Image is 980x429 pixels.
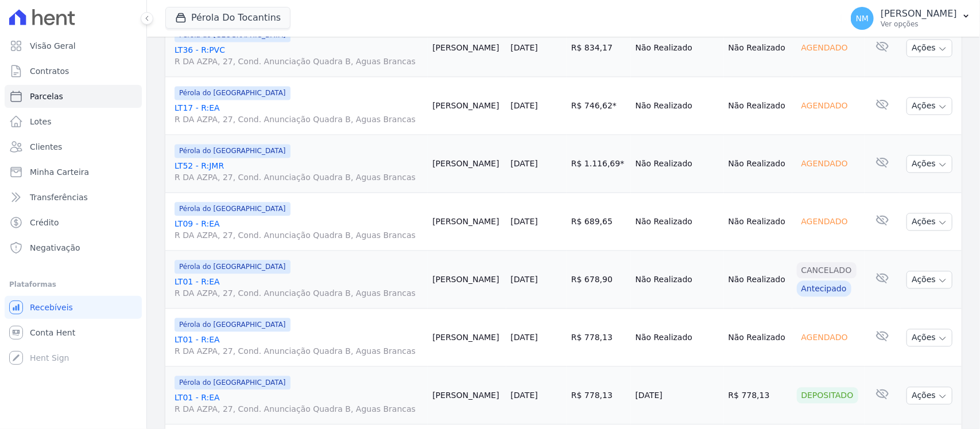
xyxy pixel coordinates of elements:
span: R DA AZPA, 27, Cond. Anunciação Quadra B, Aguas Brancas [175,345,423,357]
div: Agendado [797,97,853,114]
td: R$ 1.116,69 [567,135,631,193]
span: Clientes [30,141,62,153]
span: Crédito [30,217,59,228]
a: Transferências [5,186,142,209]
td: [PERSON_NAME] [428,135,506,193]
div: Cancelado [797,262,857,278]
a: Conta Hent [5,321,142,344]
td: R$ 746,62 [567,77,631,135]
button: Ações [907,271,952,288]
button: Pérola Do Tocantins [165,7,290,29]
td: Não Realizado [724,309,792,366]
button: Ações [907,155,952,173]
a: Crédito [5,211,142,234]
a: LT01 - R:EAR DA AZPA, 27, Cond. Anunciação Quadra B, Aguas Brancas [175,276,423,299]
td: Não Realizado [631,309,724,366]
span: Parcelas [30,91,63,102]
span: Transferências [30,192,88,203]
span: R DA AZPA, 27, Cond. Anunciação Quadra B, Aguas Brancas [175,403,423,415]
a: [DATE] [511,391,538,400]
span: Pérola do [GEOGRAPHIC_DATA] [175,260,290,274]
td: Não Realizado [631,193,724,251]
a: [DATE] [511,217,538,226]
span: R DA AZPA, 27, Cond. Anunciação Quadra B, Aguas Brancas [175,229,423,241]
span: Contratos [30,65,69,77]
td: [PERSON_NAME] [428,77,506,135]
td: [PERSON_NAME] [428,309,506,366]
div: Agendado [797,40,853,56]
span: Pérola do [GEOGRAPHIC_DATA] [175,376,290,389]
td: [PERSON_NAME] [428,366,506,424]
span: R DA AZPA, 27, Cond. Anunciação Quadra B, Aguas Brancas [175,171,423,183]
span: Pérola do [GEOGRAPHIC_DATA] [175,144,290,158]
td: Não Realizado [724,193,792,251]
td: R$ 778,13 [724,366,792,424]
p: Ver opções [881,19,957,29]
span: Recebíveis [30,302,73,313]
span: R DA AZPA, 27, Cond. Anunciação Quadra B, Aguas Brancas [175,114,423,125]
span: Lotes [30,116,52,127]
td: [DATE] [631,366,724,424]
td: R$ 778,13 [567,309,631,366]
a: LT09 - R:EAR DA AZPA, 27, Cond. Anunciação Quadra B, Aguas Brancas [175,218,423,241]
td: Não Realizado [724,19,792,77]
div: Depositado [797,387,858,403]
a: Lotes [5,110,142,133]
span: NM [856,14,869,22]
span: R DA AZPA, 27, Cond. Anunciação Quadra B, Aguas Brancas [175,56,423,67]
a: [DATE] [511,43,538,52]
td: Não Realizado [724,77,792,135]
a: [DATE] [511,275,538,284]
p: [PERSON_NAME] [881,8,957,19]
td: Não Realizado [631,251,724,309]
a: Clientes [5,135,142,158]
div: Antecipado [797,280,851,297]
a: Recebíveis [5,296,142,319]
td: R$ 778,13 [567,366,631,424]
td: R$ 689,65 [567,193,631,251]
button: NM [PERSON_NAME] Ver opções [842,2,980,34]
span: Pérola do [GEOGRAPHIC_DATA] [175,86,290,100]
td: Não Realizado [631,19,724,77]
a: Minha Carteira [5,161,142,184]
span: Conta Hent [30,327,75,338]
a: Contratos [5,60,142,83]
td: [PERSON_NAME] [428,19,506,77]
button: Ações [907,329,952,346]
button: Ações [907,39,952,57]
td: [PERSON_NAME] [428,193,506,251]
span: Pérola do [GEOGRAPHIC_DATA] [175,202,290,216]
a: Negativação [5,236,142,259]
a: LT17 - R:EAR DA AZPA, 27, Cond. Anunciação Quadra B, Aguas Brancas [175,102,423,125]
a: Parcelas [5,85,142,108]
div: Plataformas [9,278,137,291]
td: R$ 834,17 [567,19,631,77]
div: Agendado [797,329,853,345]
td: R$ 678,90 [567,251,631,309]
a: Visão Geral [5,34,142,57]
div: Agendado [797,155,853,171]
td: Não Realizado [631,77,724,135]
span: R DA AZPA, 27, Cond. Anunciação Quadra B, Aguas Brancas [175,287,423,299]
td: Não Realizado [724,251,792,309]
td: [PERSON_NAME] [428,251,506,309]
a: [DATE] [511,159,538,168]
button: Ações [907,387,952,404]
td: Não Realizado [631,135,724,193]
a: [DATE] [511,333,538,342]
span: Minha Carteira [30,166,89,178]
span: Pérola do [GEOGRAPHIC_DATA] [175,318,290,331]
a: LT52 - R:JMRR DA AZPA, 27, Cond. Anunciação Quadra B, Aguas Brancas [175,160,423,183]
button: Ações [907,97,952,115]
button: Ações [907,213,952,231]
a: LT01 - R:EAR DA AZPA, 27, Cond. Anunciação Quadra B, Aguas Brancas [175,334,423,357]
a: LT36 - R:PVCR DA AZPA, 27, Cond. Anunciação Quadra B, Aguas Brancas [175,44,423,67]
span: Negativação [30,242,80,253]
div: Agendado [797,213,853,229]
td: Não Realizado [724,135,792,193]
a: LT01 - R:EAR DA AZPA, 27, Cond. Anunciação Quadra B, Aguas Brancas [175,392,423,415]
a: [DATE] [511,101,538,110]
span: Visão Geral [30,40,76,52]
